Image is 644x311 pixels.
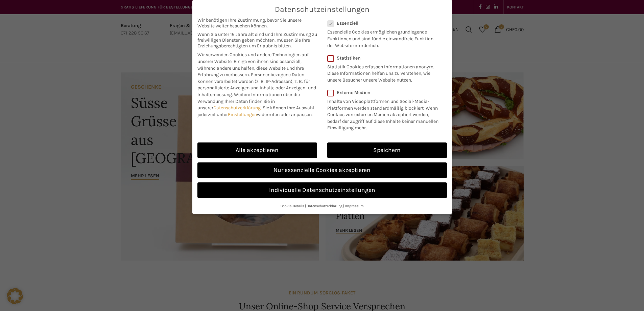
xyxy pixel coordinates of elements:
span: Sie können Ihre Auswahl jederzeit unter widerrufen oder anpassen. [197,105,314,117]
span: Weitere Informationen über die Verwendung Ihrer Daten finden Sie in unserer . [197,92,300,111]
a: Speichern [327,142,447,158]
p: Essenzielle Cookies ermöglichen grundlegende Funktionen und sind für die einwandfreie Funktion de... [327,26,438,49]
span: Wir verwenden Cookies und andere Technologien auf unserer Website. Einige von ihnen sind essenzie... [197,52,309,77]
a: Impressum [345,204,364,208]
span: Personenbezogene Daten können verarbeitet werden (z. B. IP-Adressen), z. B. für personalisierte A... [197,72,316,97]
p: Inhalte von Videoplattformen und Social-Media-Plattformen werden standardmäßig blockiert. Wenn Co... [327,95,443,131]
a: Cookie-Details [281,204,304,208]
a: Einstellungen [228,112,257,117]
a: Alle akzeptieren [197,142,317,158]
a: Nur essenzielle Cookies akzeptieren [197,162,447,178]
p: Statistik Cookies erfassen Informationen anonym. Diese Informationen helfen uns zu verstehen, wie... [327,61,438,84]
a: Datenschutzerklärung [213,105,261,111]
label: Essenziell [327,20,438,26]
a: Individuelle Datenschutzeinstellungen [197,182,447,198]
span: Datenschutzeinstellungen [275,5,369,14]
span: Wenn Sie unter 16 Jahre alt sind und Ihre Zustimmung zu freiwilligen Diensten geben möchten, müss... [197,31,317,49]
label: Externe Medien [327,90,443,95]
a: Datenschutzerklärung [307,204,342,208]
span: Wir benötigen Ihre Zustimmung, bevor Sie unsere Website weiter besuchen können. [197,17,317,29]
label: Statistiken [327,55,438,61]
